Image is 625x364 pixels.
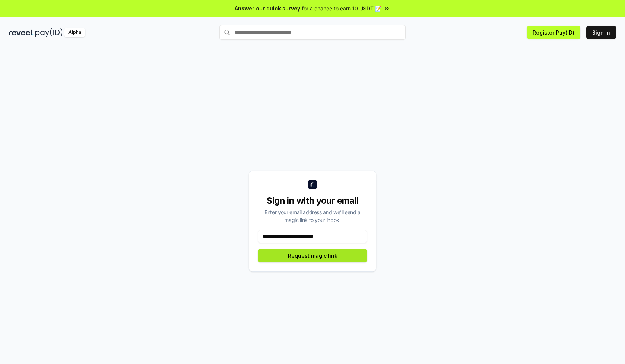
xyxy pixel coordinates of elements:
div: Enter your email address and we’ll send a magic link to your inbox. [258,208,367,224]
button: Register Pay(ID) [527,26,580,39]
span: Answer our quick survey [235,4,300,12]
img: pay_id [35,28,63,37]
span: for a chance to earn 10 USDT 📝 [302,4,381,12]
img: logo_small [308,180,317,189]
img: reveel_dark [9,28,34,37]
button: Sign In [586,26,616,39]
button: Request magic link [258,249,367,262]
div: Alpha [64,28,85,37]
div: Sign in with your email [258,195,367,207]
